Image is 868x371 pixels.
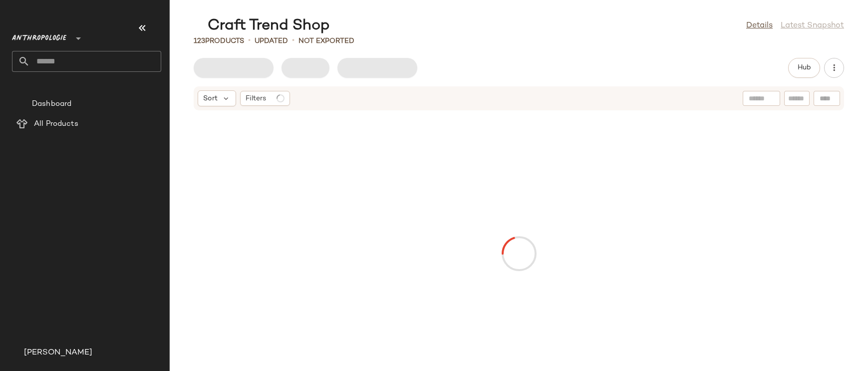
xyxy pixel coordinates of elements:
p: updated [255,36,288,46]
span: • [292,35,294,47]
span: Sort [203,93,218,104]
a: Details [746,20,773,32]
span: Dashboard [32,98,71,110]
div: Products [194,36,244,46]
span: Anthropologie [12,27,66,45]
span: • [248,35,251,47]
div: Craft Trend Shop [194,16,330,36]
p: Not Exported [298,36,354,46]
span: All Products [34,118,78,130]
span: Hub [797,64,811,72]
span: Filters [246,93,266,104]
span: [PERSON_NAME] [24,347,92,359]
span: 123 [194,37,205,45]
button: Hub [788,58,820,78]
